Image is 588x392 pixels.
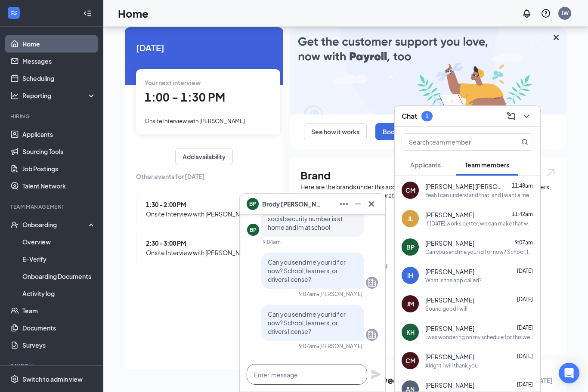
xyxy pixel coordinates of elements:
div: JM [407,299,414,308]
a: Messages [22,52,96,70]
span: 11:42am [512,211,533,217]
span: yeah i when i get home my social security number is at home and im at school [268,206,343,231]
span: • [PERSON_NAME] [317,290,362,298]
a: Overview [22,233,96,250]
span: 9:07am [515,239,533,246]
a: Activity log [22,285,96,302]
a: Surveys [22,336,96,354]
h3: Chat [402,111,417,121]
svg: Ellipses [339,199,349,209]
svg: Notifications [522,8,532,19]
div: Can you send me your id for now? School, learners, or drivers license? [425,248,533,256]
span: [DATE] [517,268,533,274]
span: 1:30 - 2:00 PM [146,200,254,209]
div: 9:04am [263,238,281,246]
span: [PERSON_NAME] [425,352,474,361]
svg: Company [367,330,377,340]
svg: UserCheck [10,220,19,229]
span: [DATE] [517,381,533,388]
div: KH [406,328,415,336]
div: Onboarding [22,220,89,229]
div: JL [408,214,413,223]
svg: QuestionInfo [541,8,551,19]
button: Add availability [175,148,233,165]
span: Onsite Interview with [PERSON_NAME] [145,117,245,124]
span: Other events for [DATE] [136,172,272,181]
button: See how it works [304,123,367,140]
span: 1:00 - 1:30 PM [145,90,225,104]
button: Ellipses [337,197,351,211]
h1: Brand [300,168,556,182]
div: CM [405,356,415,365]
div: Open Intercom Messenger [559,363,579,383]
span: Team members [465,161,509,169]
a: Applicants [22,126,96,143]
a: Talent Network [22,177,96,194]
span: Applicants [410,161,441,169]
div: Here are the brands under this account. Click into a brand to see your locations, managers, job p... [300,182,556,200]
div: JW [561,9,569,17]
span: Can you send me your id for now? School, learners, or drivers license? [268,258,346,283]
svg: WorkstreamLogo [9,9,18,17]
div: BP [250,226,257,234]
span: 11:48am [512,182,533,189]
input: Search team member [402,134,504,150]
div: Team Management [10,203,94,210]
div: Reporting [22,91,96,100]
span: • [PERSON_NAME] [317,343,362,350]
svg: Company [367,278,377,288]
span: Onsite Interview with [PERSON_NAME] [146,248,254,257]
a: E-Verify [22,250,96,268]
span: [DATE] [517,324,533,331]
div: Sound good I will [425,305,467,312]
div: CM [405,186,415,194]
div: 1 [425,112,429,120]
a: Sourcing Tools [22,143,96,160]
span: Can you send me your id for now? School, learners, or drivers license? [268,310,346,335]
button: ComposeMessage [504,109,518,123]
span: [PERSON_NAME] [425,239,474,247]
div: 9:07am [299,343,317,350]
span: [DATE] [517,296,533,302]
span: [PERSON_NAME] [425,296,474,304]
span: [PERSON_NAME] [425,324,474,333]
div: IH [407,271,413,280]
a: Documents [22,319,96,336]
button: Cross [365,197,378,211]
div: 9:07am [299,290,317,298]
button: Minimize [351,197,365,211]
a: Job Postings [22,160,96,177]
div: Switch to admin view [22,375,83,383]
svg: Cross [551,32,561,43]
img: payroll-large.gif [290,27,566,114]
span: Onsite Interview with [PERSON_NAME] [146,209,254,219]
svg: ComposeMessage [506,111,516,121]
a: Team [22,302,96,319]
div: Payroll [10,362,94,370]
span: Brody [PERSON_NAME] [262,199,322,209]
span: [PERSON_NAME] [425,381,474,389]
span: 2:30 - 3:00 PM [146,238,254,248]
svg: Minimize [353,199,363,209]
span: [PERSON_NAME] [425,210,474,219]
svg: ChevronDown [521,111,532,121]
svg: Collapse [83,9,92,18]
button: Book a demo [375,123,428,140]
span: [DATE] [136,41,272,54]
div: What is the app called? [425,277,482,284]
h1: Home [118,6,149,21]
svg: Cross [366,199,377,209]
svg: Plane [371,369,381,380]
svg: Settings [10,375,19,383]
span: [DATE] [517,353,533,359]
a: Home [22,35,96,52]
svg: MagnifyingGlass [521,139,528,145]
div: If [DATE] works better, we can make that work [425,220,533,227]
img: open.6027fd2a22e1237b5b06.svg [545,168,556,178]
svg: Analysis [10,91,19,100]
div: BP [406,243,415,251]
button: ChevronDown [520,109,533,123]
span: Your next interview [145,79,201,86]
a: Onboarding Documents [22,268,96,285]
